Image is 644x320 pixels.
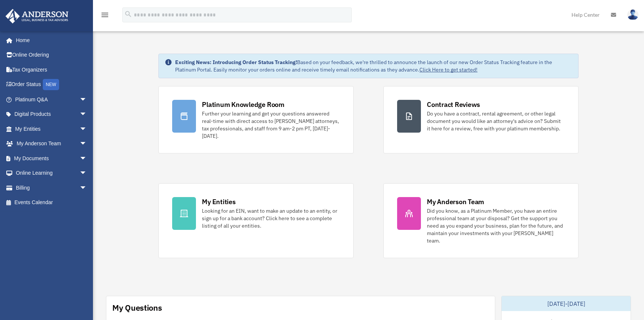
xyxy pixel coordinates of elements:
a: My Documentsarrow_drop_down [5,151,98,166]
div: [DATE]-[DATE] [502,296,631,311]
span: arrow_drop_down [80,136,94,152]
a: Events Calendar [5,195,98,210]
a: My Entities Looking for an EIN, want to make an update to an entity, or sign up for a bank accoun... [158,183,354,258]
a: menu [100,13,109,19]
a: My Anderson Team Did you know, as a Platinum Member, you have an entire professional team at your... [383,183,579,258]
div: Did you know, as a Platinum Member, you have an entire professional team at your disposal? Get th... [427,207,565,244]
img: User Pic [627,9,638,20]
a: My Entitiesarrow_drop_down [5,121,98,136]
strong: Exciting News: Introducing Order Status Tracking! [175,59,297,66]
i: menu [100,10,109,19]
span: arrow_drop_down [80,180,94,196]
div: Further your learning and get your questions answered real-time with direct access to [PERSON_NAM... [202,110,340,140]
a: Contract Reviews Do you have a contract, rental agreement, or other legal document you would like... [383,86,579,153]
a: Click Here to get started! [419,66,477,73]
div: NEW [43,79,59,90]
a: My Anderson Teamarrow_drop_down [5,136,98,151]
a: Online Learningarrow_drop_down [5,166,98,181]
img: Anderson Advisors Platinum Portal [3,9,71,23]
span: arrow_drop_down [80,121,94,137]
div: My Anderson Team [427,197,484,206]
a: Order StatusNEW [5,77,98,92]
a: Digital Productsarrow_drop_down [5,107,98,122]
div: Contract Reviews [427,100,480,109]
a: Tax Organizers [5,62,98,77]
a: Online Ordering [5,48,98,63]
i: search [124,10,132,18]
a: Platinum Knowledge Room Further your learning and get your questions answered real-time with dire... [158,86,354,153]
div: My Entities [202,197,235,206]
span: arrow_drop_down [80,166,94,181]
div: Do you have a contract, rental agreement, or other legal document you would like an attorney's ad... [427,110,565,132]
span: arrow_drop_down [80,92,94,107]
span: arrow_drop_down [80,107,94,122]
div: Looking for an EIN, want to make an update to an entity, or sign up for a bank account? Click her... [202,207,340,229]
a: Home [5,33,94,48]
span: arrow_drop_down [80,151,94,166]
div: Based on your feedback, we're thrilled to announce the launch of our new Order Status Tracking fe... [175,58,572,73]
a: Platinum Q&Aarrow_drop_down [5,92,98,107]
div: My Questions [112,302,162,313]
div: Platinum Knowledge Room [202,100,284,109]
a: Billingarrow_drop_down [5,180,98,195]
